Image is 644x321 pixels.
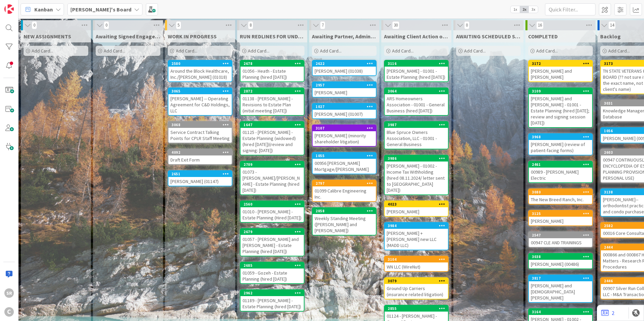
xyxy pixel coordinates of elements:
[528,33,558,40] span: COMPLETED
[313,214,376,235] div: Weekly Standing Meeting ([PERSON_NAME] and [PERSON_NAME])
[529,217,592,225] div: [PERSON_NAME]
[312,33,377,40] span: Awaiting Partner, Admin, Off Mgr Feedback
[240,201,304,207] div: 2560
[385,223,448,229] div: 3984
[384,121,449,149] a: 3987Blue Spruce Owners Association, LLC - 01001 - General Business
[601,309,614,317] a: 2
[316,153,376,158] div: 1055
[32,48,53,54] span: Add Card...
[313,125,376,146] div: 3107[PERSON_NAME] (minority shareholder litigation)
[168,149,232,164] div: 4092Draft Exit Form
[313,180,376,201] div: 279701099 Calibre Engineering Inc.
[529,94,592,127] div: [PERSON_NAME] and [PERSON_NAME] - 01001 - Estate Planning (hired [DATE]; review and signing sessi...
[384,201,449,217] a: 4023[PERSON_NAME]
[168,122,232,128] div: 3068
[385,67,448,81] div: [PERSON_NAME] - 01001 - Estate Planning (hired [DATE])
[384,33,449,40] span: Awaiting Client Action or Feedback or Action from a Third Party
[240,60,304,82] a: 267801056 - Heath - Estate Planning (hired [DATE])
[385,61,448,81] div: 3116[PERSON_NAME] - 01001 - Estate Planning (hired [DATE])
[312,124,377,147] a: 3107[PERSON_NAME] (minority shareholder litigation)
[529,238,592,247] div: 00947 CLE AND TRAININGS
[392,21,399,29] span: 30
[532,135,592,139] div: 3968
[313,104,376,118] div: 1027[PERSON_NAME] (01007)
[529,281,592,302] div: [PERSON_NAME] and [DEMOGRAPHIC_DATA][PERSON_NAME]
[313,208,376,235] div: 2858Weekly Standing Meeting ([PERSON_NAME] and [PERSON_NAME])
[385,94,448,115] div: ARS Homeowners Association - 01001 - General Business (hired [DATE])
[529,189,592,204] div: 3080The New Breed Ranch, Inc.
[532,276,592,281] div: 3817
[384,256,449,272] a: 3104WN LLC (WireNut)
[464,21,470,29] span: 0
[312,103,377,119] a: 1027[PERSON_NAME] (01007)
[385,256,448,262] div: 3104
[313,61,376,75] div: 2622[PERSON_NAME] (01038)
[168,171,232,186] div: 2651[PERSON_NAME] (01147)
[171,61,232,66] div: 2580
[168,122,232,143] div: 3068Service Contract Talking Points for CPLR Staff Meeting
[385,162,448,194] div: [PERSON_NAME] - 01002 - Income Tax Withholding (hired 08.11.2024/ letter sent to [GEOGRAPHIC_DATA...
[528,60,593,82] a: 3172[PERSON_NAME] and [PERSON_NAME]
[529,140,592,155] div: [PERSON_NAME] (review of patient-facing forms)
[316,209,376,213] div: 2858
[240,235,304,256] div: 01057 - [PERSON_NAME] and [PERSON_NAME] - Estate Planning (hired [DATE])
[240,128,304,155] div: 01125 - [PERSON_NAME] - Estate Planning (widowed) (hired [DATE])(review and signing: [DATE])
[248,48,269,54] span: Add Card...
[528,253,593,269] a: 3038[PERSON_NAME] (00486)
[168,128,232,143] div: Service Contract Talking Points for CPLR Staff Meeting
[240,290,304,311] div: 296201189 - [PERSON_NAME] - Estate Planning (hired [DATE])
[528,188,593,205] a: 3080The New Breed Ranch, Inc.
[168,155,232,164] div: Draft Exit Form
[312,180,377,202] a: 279701099 Calibre Engineering Inc.
[313,153,376,159] div: 1055
[240,262,304,269] div: 2685
[536,21,544,29] span: 16
[312,207,377,236] a: 2858Weekly Standing Meeting ([PERSON_NAME] and [PERSON_NAME])
[384,277,449,299] a: 3079Ground Up Carriers (insurance related litigation)
[313,153,376,174] div: 105500956 [PERSON_NAME] Mortgage/[PERSON_NAME]
[385,306,448,312] div: 2855
[313,159,376,174] div: 00956 [PERSON_NAME] Mortgage/[PERSON_NAME]
[532,89,592,94] div: 3109
[388,257,448,262] div: 3104
[240,262,304,284] a: 268501059 - Gozeh - Estate Planning (hired [DATE])
[456,33,521,40] span: AWAITING SCHEDULED SIGNING MEETING
[313,67,376,75] div: [PERSON_NAME] (01038)
[316,61,376,66] div: 2622
[529,134,592,140] div: 3968
[529,61,592,81] div: 3172[PERSON_NAME] and [PERSON_NAME]
[520,6,529,13] span: 2x
[388,223,448,228] div: 3984
[168,67,232,81] div: Around the Block Healthcare, Inc./[PERSON_NAME] (01018)
[168,177,232,186] div: [PERSON_NAME] (01147)
[168,33,217,40] span: WORK IN PROGRESS
[240,162,304,194] div: 270901073 - [PERSON_NAME]/[PERSON_NAME] - Estate Planning (hired [DATE])
[240,289,304,312] a: 296201189 - [PERSON_NAME] - Estate Planning (hired [DATE])
[4,307,14,317] div: C
[385,61,448,67] div: 3116
[385,155,448,162] div: 3986
[392,48,414,54] span: Add Card...
[104,21,109,29] span: 0
[313,104,376,110] div: 1027
[532,61,592,66] div: 3172
[240,88,304,115] div: 287201138 - [PERSON_NAME] - Revisions to Estate Plan (initial meeting [DATE])
[385,122,448,149] div: 3987Blue Spruce Owners Association, LLC - 01001 - General Business
[34,5,53,13] span: Kanban
[240,201,304,223] a: 256001010 - [PERSON_NAME] - Estate Planning (Hired [DATE])
[240,122,304,128] div: 1647
[240,94,304,115] div: 01138 - [PERSON_NAME] - Revisions to Estate Plan (initial meeting [DATE])
[528,133,593,155] a: 3968[PERSON_NAME] (review of patient-facing forms)
[244,89,304,94] div: 2872
[464,48,486,54] span: Add Card...
[171,150,232,155] div: 4092
[168,61,232,81] div: 2580Around the Block Healthcare, Inc./[PERSON_NAME] (01018)
[171,172,232,176] div: 2651
[240,161,304,195] a: 270901073 - [PERSON_NAME]/[PERSON_NAME] - Estate Planning (hired [DATE])
[312,152,377,174] a: 105500956 [PERSON_NAME] Mortgage/[PERSON_NAME]
[168,88,232,115] div: 3065[PERSON_NAME] -- Operating Agreement for C&D Holdings, LLC
[388,89,448,94] div: 3064
[528,87,593,128] a: 3109[PERSON_NAME] and [PERSON_NAME] - 01001 - Estate Planning (hired [DATE]; review and signing s...
[168,171,232,177] div: 2651
[244,61,304,66] div: 2678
